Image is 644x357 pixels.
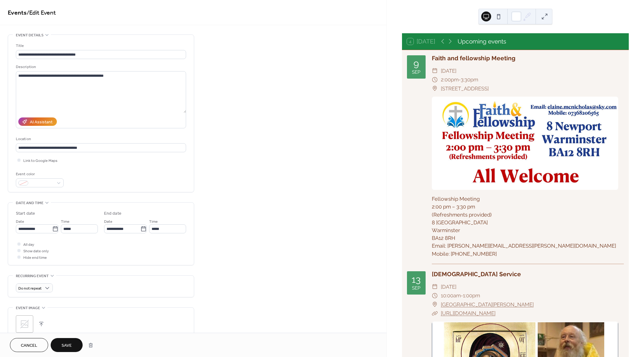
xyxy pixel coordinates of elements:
span: - [461,291,463,300]
div: Event color [16,171,62,177]
span: Link to Google Maps [23,158,57,164]
button: Save [51,338,83,352]
a: Events [8,7,27,19]
span: 2:00pm [441,75,459,84]
div: Location [16,136,185,142]
span: [STREET_ADDRESS] [441,84,489,93]
div: ​ [432,75,438,84]
div: ; [16,315,33,333]
div: ​ [432,291,438,300]
div: ​ [432,309,438,318]
span: Event details [16,32,43,39]
div: Sep [412,286,420,291]
span: Do not repeat [18,285,42,292]
button: AI Assistant [18,117,57,126]
span: 1:00pm [463,291,480,300]
span: Recurring event [16,273,49,279]
div: End date [104,210,121,217]
span: Event image [16,305,40,311]
a: [URL][DOMAIN_NAME] [441,310,496,316]
span: Show date only [23,248,49,254]
div: ​ [432,300,438,309]
button: Cancel [10,338,48,352]
div: ​ [432,84,438,93]
div: ​ [432,66,438,76]
span: Date [104,218,112,225]
span: - [459,75,461,84]
a: [DEMOGRAPHIC_DATA] Service [432,271,521,277]
div: ​ [432,282,438,291]
span: Save [62,342,72,349]
div: Faith and fellowship Meeting [432,54,624,63]
span: Cancel [21,342,37,349]
span: 10:00am [441,291,461,300]
span: Hide end time [23,254,47,261]
span: 3:30pm [461,75,478,84]
span: All day [23,241,34,248]
div: 9 [413,59,419,68]
div: Title [16,43,185,49]
span: Time [149,218,158,225]
div: AI Assistant [30,119,53,126]
span: [DATE] [441,282,456,291]
span: Date and time [16,200,43,206]
div: Start date [16,210,35,217]
div: 13 [412,275,421,284]
a: [GEOGRAPHIC_DATA][PERSON_NAME] [441,300,534,309]
div: Upcoming events [458,37,506,46]
span: / Edit Event [27,7,56,19]
span: Date [16,218,24,225]
span: [DATE] [441,66,456,76]
div: Sep [412,70,420,75]
span: Time [61,218,70,225]
div: Description [16,64,185,70]
div: Fellowship Meeting 2:00 pm – 3:30 pm (Refreshments provided) 8 [GEOGRAPHIC_DATA] Warminster BA12 ... [432,195,624,258]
